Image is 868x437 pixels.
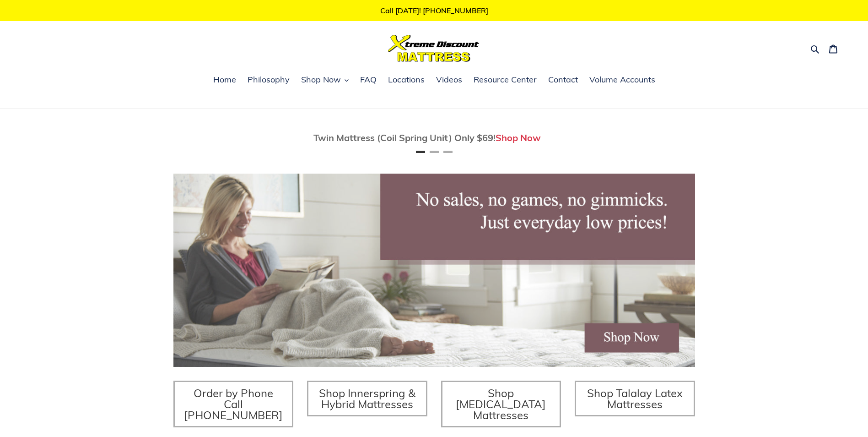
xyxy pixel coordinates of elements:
img: Xtreme Discount Mattress [388,35,480,62]
a: Shop [MEDICAL_DATA] Mattresses [441,381,561,427]
a: Contact [544,73,582,87]
span: Volume Accounts [589,74,655,85]
img: herobannermay2022-1652879215306_1200x.jpg [173,174,695,367]
a: Home [209,73,241,87]
span: Videos [436,74,462,85]
span: Home [213,74,236,85]
a: Videos [431,73,467,87]
a: Philosophy [243,73,294,87]
a: Locations [383,73,429,87]
a: Shop Now [496,132,541,143]
span: Twin Mattress (Coil Spring Unit) Only $69! [313,132,496,143]
button: Page 2 [430,151,439,153]
span: Contact [548,74,578,85]
span: Shop Now [301,74,341,85]
span: Order by Phone Call [PHONE_NUMBER] [184,386,283,422]
span: Shop [MEDICAL_DATA] Mattresses [456,386,546,422]
span: FAQ [360,74,377,85]
button: Page 3 [443,151,453,153]
a: Order by Phone Call [PHONE_NUMBER] [173,381,294,427]
a: FAQ [356,73,381,87]
button: Page 1 [416,151,425,153]
span: Locations [388,74,425,85]
a: Resource Center [469,73,541,87]
span: Shop Innerspring & Hybrid Mattresses [319,386,415,411]
span: Philosophy [248,74,290,85]
a: Shop Talalay Latex Mattresses [575,381,695,416]
button: Shop Now [297,73,353,87]
span: Shop Talalay Latex Mattresses [587,386,683,411]
a: Shop Innerspring & Hybrid Mattresses [307,381,427,416]
a: Volume Accounts [585,73,660,87]
span: Resource Center [474,74,537,85]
